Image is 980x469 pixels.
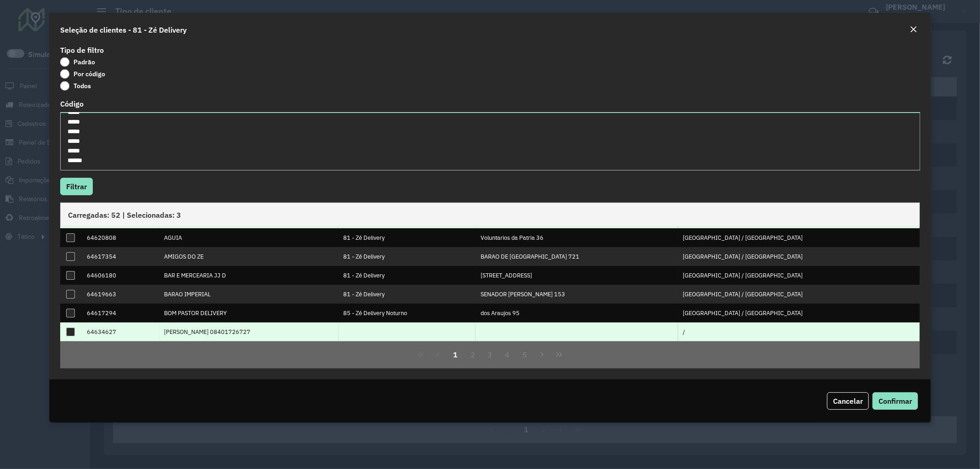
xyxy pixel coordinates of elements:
button: 1 [447,346,464,363]
button: 5 [516,346,533,363]
td: 85 - Zé Delivery Noturno [339,304,476,322]
td: BOM PASTOR DELIVERY [159,304,339,322]
label: Por código [60,69,105,79]
label: Padrão [60,57,95,67]
label: Tipo de filtro [60,45,104,56]
td: 81 - Zé Delivery [339,228,476,247]
td: BAR E MERCEARIA JJ D [159,266,339,285]
td: [GEOGRAPHIC_DATA] / [GEOGRAPHIC_DATA] [678,228,920,247]
span: Confirmar [878,396,912,406]
button: 2 [464,346,482,363]
td: [PERSON_NAME] 08401726727 [159,322,339,341]
button: Cancelar [827,392,869,410]
button: Confirmar [872,392,918,410]
button: Next Page [533,346,551,363]
td: SENADOR [PERSON_NAME] 153 [476,285,678,304]
button: Close [907,24,920,36]
td: [STREET_ADDRESS] [476,266,678,285]
td: 64619663 [82,285,159,304]
td: / [678,322,920,341]
td: 64620808 [82,228,159,247]
div: Carregadas: 52 | Selecionadas: 3 [60,203,920,226]
button: Last Page [550,346,568,363]
td: 81 - Zé Delivery [339,266,476,285]
em: Fechar [910,26,917,33]
td: 64617294 [82,304,159,322]
h4: Seleção de clientes - 81 - Zé Delivery [60,24,187,35]
td: 64606180 [82,266,159,285]
td: AGUIA [159,228,339,247]
button: Filtrar [60,178,93,195]
td: AMIGOS DO ZE [159,247,339,266]
td: Voluntarios da Patria 36 [476,228,678,247]
td: [GEOGRAPHIC_DATA] / [GEOGRAPHIC_DATA] [678,247,920,266]
td: BARAO IMPERIAL [159,285,339,304]
td: 64617354 [82,247,159,266]
td: [GEOGRAPHIC_DATA] / [GEOGRAPHIC_DATA] [678,304,920,322]
td: BARAO DE [GEOGRAPHIC_DATA] 721 [476,247,678,266]
button: 3 [482,346,499,363]
td: [GEOGRAPHIC_DATA] / [GEOGRAPHIC_DATA] [678,285,920,304]
td: 64634627 [82,322,159,341]
td: 81 - Zé Delivery [339,247,476,266]
td: 81 - Zé Delivery [339,285,476,304]
td: dos Araujos 95 [476,304,678,322]
span: Cancelar [833,396,863,406]
label: Código [60,98,84,109]
label: Todos [60,81,91,90]
button: 4 [498,346,516,363]
td: [GEOGRAPHIC_DATA] / [GEOGRAPHIC_DATA] [678,266,920,285]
